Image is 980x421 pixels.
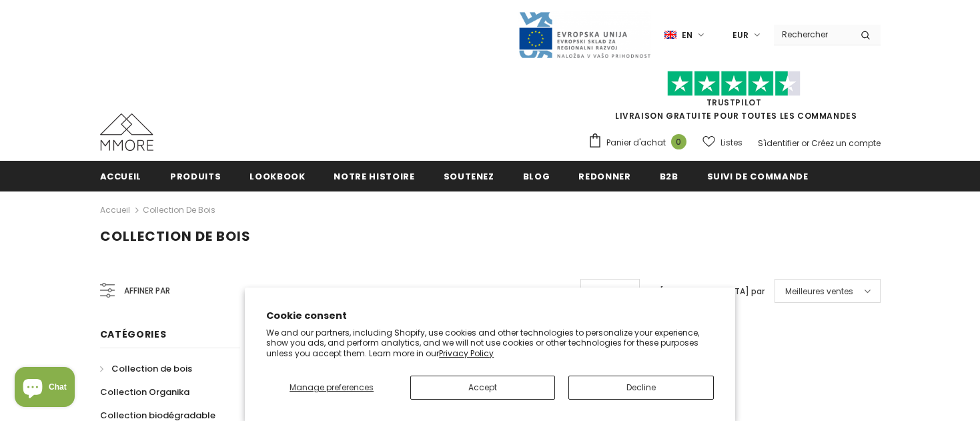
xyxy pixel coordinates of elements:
[100,380,189,404] a: Collection Organika
[682,29,692,42] span: en
[801,137,809,149] span: or
[588,133,693,153] a: Panier d'achat 0
[588,77,881,121] span: LIVRAISON GRATUITE POUR TOUTES LES COMMANDES
[578,161,630,191] a: Redonner
[732,29,749,42] span: EUR
[518,29,651,40] a: Javni Razpis
[720,136,743,149] span: Listes
[591,285,598,298] span: 12
[707,161,809,191] a: Suivi de commande
[334,170,414,183] span: Notre histoire
[143,204,215,216] a: Collection de bois
[523,170,550,183] span: Blog
[170,161,221,191] a: Produits
[758,137,799,149] a: S'identifier
[518,11,651,59] img: Javni Razpis
[811,137,881,149] a: Créez un compte
[100,386,189,398] span: Collection Organika
[444,170,494,183] span: soutenez
[671,134,686,149] span: 0
[334,161,414,191] a: Notre histoire
[568,376,713,400] button: Decline
[578,170,630,183] span: Redonner
[100,113,153,151] img: Cas MMORE
[100,227,251,246] span: Collection de bois
[170,170,221,183] span: Produits
[774,25,851,44] input: Search Site
[660,170,678,183] span: B2B
[100,202,130,218] a: Accueil
[250,161,305,191] a: Lookbook
[707,170,809,183] span: Suivi de commande
[124,284,170,298] span: Affiner par
[785,285,853,298] span: Meilleures ventes
[660,285,765,298] label: [GEOGRAPHIC_DATA] par
[706,97,762,108] a: TrustPilot
[100,170,142,183] span: Accueil
[606,136,666,149] span: Panier d'achat
[444,161,494,191] a: soutenez
[11,367,79,410] inbox-online-store-chat: Shopify online store chat
[100,161,142,191] a: Accueil
[702,131,743,154] a: Listes
[266,376,397,400] button: Manage preferences
[410,376,555,400] button: Accept
[439,348,494,359] a: Privacy Policy
[266,328,714,359] p: We and our partners, including Shopify, use cookies and other technologies to personalize your ex...
[111,362,192,375] span: Collection de bois
[667,71,801,97] img: Faites confiance aux étoiles pilotes
[266,309,714,323] h2: Cookie consent
[100,357,192,380] a: Collection de bois
[523,161,550,191] a: Blog
[250,170,305,183] span: Lookbook
[505,285,570,298] label: objets par page
[100,328,167,341] span: Catégories
[664,29,676,41] img: i-lang-1.png
[290,382,374,393] span: Manage preferences
[660,161,678,191] a: B2B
